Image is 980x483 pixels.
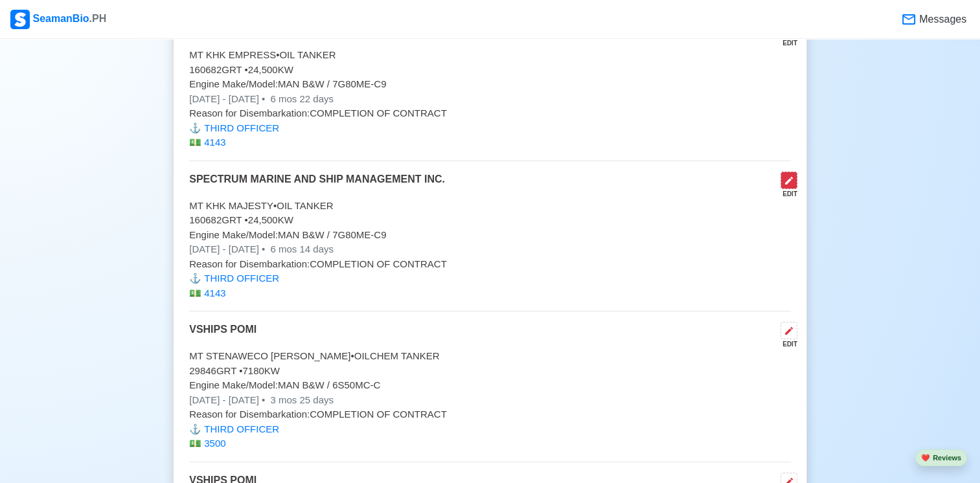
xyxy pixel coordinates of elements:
[189,172,445,199] p: SPECTRUM MARINE AND SHIP MANAGEMENT INC.
[189,122,201,133] span: anchor
[775,189,797,199] div: EDIT
[189,242,791,257] p: [DATE] - [DATE]
[189,349,791,364] p: MT STENAWECO [PERSON_NAME] • OILCHEM TANKER
[189,322,256,349] p: VSHIPS POMI
[917,12,966,27] span: Messages
[189,213,791,228] p: 160682 GRT • 24,500 KW
[268,243,334,254] span: 6 mos 14 days
[262,394,265,405] span: •
[268,394,334,405] span: 3 mos 25 days
[775,339,797,349] div: EDIT
[189,423,201,434] span: anchor
[189,63,791,78] p: 160682 GRT • 24,500 KW
[189,287,201,298] span: money
[189,199,791,214] p: MT KHK MAJESTY • OIL TANKER
[189,228,791,243] p: Engine Make/Model: MAN B&W / 7G80ME‑C9
[189,135,791,150] p: 4143
[189,422,791,437] p: THIRD OFFICER
[189,92,791,107] p: [DATE] - [DATE]
[189,137,201,148] span: money
[189,438,201,449] span: money
[189,121,791,136] p: THIRD OFFICER
[262,93,265,104] span: •
[189,378,791,393] p: Engine Make/Model: MAN B&W / 6S50MC‑C
[915,449,967,467] button: heartReviews
[10,10,106,29] div: SeamanBio
[189,364,791,379] p: 29846 GRT • 7180 KW
[775,38,797,48] div: EDIT
[189,271,791,286] p: THIRD OFFICER
[268,93,334,104] span: 6 mos 22 days
[921,454,930,462] span: heart
[189,436,791,451] p: 3500
[189,273,201,284] span: anchor
[89,13,107,24] span: .PH
[189,48,791,63] p: MT KHK EMPRESS • OIL TANKER
[10,10,30,29] img: Logo
[189,77,791,92] p: Engine Make/Model: MAN B&W / 7G80ME‑C9
[189,407,791,422] p: Reason for Disembarkation: COMPLETION OF CONTRACT
[189,257,791,272] p: Reason for Disembarkation: COMPLETION OF CONTRACT
[189,393,791,408] p: [DATE] - [DATE]
[189,286,791,301] p: 4143
[189,106,791,121] p: Reason for Disembarkation: COMPLETION OF CONTRACT
[262,243,265,254] span: •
